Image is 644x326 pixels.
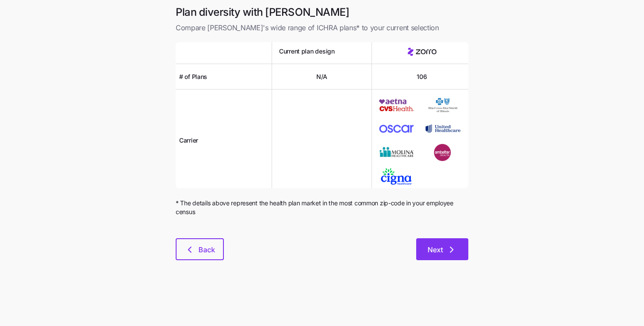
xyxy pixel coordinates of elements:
[316,72,327,81] span: N/A
[176,238,224,260] button: Back
[425,144,460,161] img: Carrier
[176,199,468,217] span: * The details above represent the health plan market in the most common zip-code in your employee...
[179,72,207,81] span: # of Plans
[425,97,460,113] img: Carrier
[417,72,427,81] span: 106
[428,244,443,255] span: Next
[379,97,414,113] img: Carrier
[379,168,414,185] img: Carrier
[176,22,468,33] span: Compare [PERSON_NAME]'s wide range of ICHRA plans* to your current selection
[176,5,468,19] h1: Plan diversity with [PERSON_NAME]
[179,136,198,145] span: Carrier
[379,120,414,137] img: Carrier
[279,47,335,56] span: Current plan design
[416,238,468,260] button: Next
[198,244,215,255] span: Back
[379,144,414,161] img: Carrier
[425,120,460,137] img: Carrier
